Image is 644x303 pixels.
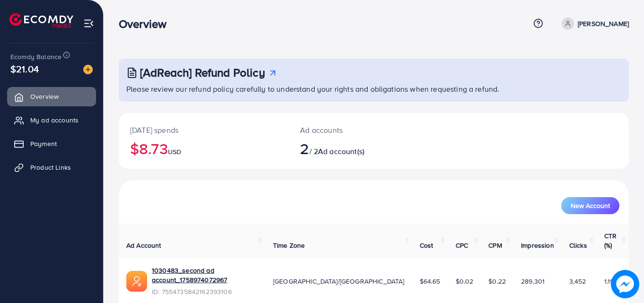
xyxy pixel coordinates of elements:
[130,124,277,136] p: [DATE] spends
[30,139,57,148] span: Payment
[300,139,405,157] h2: / 2
[7,134,96,153] a: Payment
[83,18,94,29] img: menu
[420,241,433,250] span: Cost
[30,92,59,101] span: Overview
[488,277,506,286] span: $0.22
[569,277,586,286] span: 3,452
[10,52,62,61] span: Ecomdy Balance
[521,277,545,286] span: 289,301
[300,138,309,159] span: 2
[30,115,79,125] span: My ad accounts
[273,277,405,286] span: [GEOGRAPHIC_DATA]/[GEOGRAPHIC_DATA]
[456,277,474,286] span: $0.02
[611,270,639,298] img: image
[9,13,73,28] img: logo
[318,146,364,156] span: Ad account(s)
[140,66,265,79] h3: [AdReach] Refund Policy
[273,241,305,250] span: Time Zone
[152,287,258,296] span: ID: 7554735842162393106
[521,241,554,250] span: Impression
[83,65,93,74] img: image
[7,87,96,106] a: Overview
[561,197,619,214] button: New Account
[558,17,629,30] a: [PERSON_NAME]
[168,147,181,156] span: USD
[7,111,96,130] a: My ad accounts
[456,241,468,250] span: CPC
[126,271,147,292] img: ic-ads-acc.e4c84228.svg
[126,241,161,250] span: Ad Account
[126,83,623,95] p: Please review our refund policy carefully to understand your rights and obligations when requesti...
[604,277,614,286] span: 1.19
[10,62,39,76] span: $21.04
[604,231,617,250] span: CTR (%)
[578,18,629,29] p: [PERSON_NAME]
[300,124,405,136] p: Ad accounts
[569,241,587,250] span: Clicks
[130,139,277,157] h2: $8.73
[30,163,71,172] span: Product Links
[7,158,96,177] a: Product Links
[152,266,258,285] a: 1030483_second ad account_1758974072967
[488,241,502,250] span: CPM
[420,277,441,286] span: $64.65
[119,17,174,31] h3: Overview
[571,202,610,209] span: New Account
